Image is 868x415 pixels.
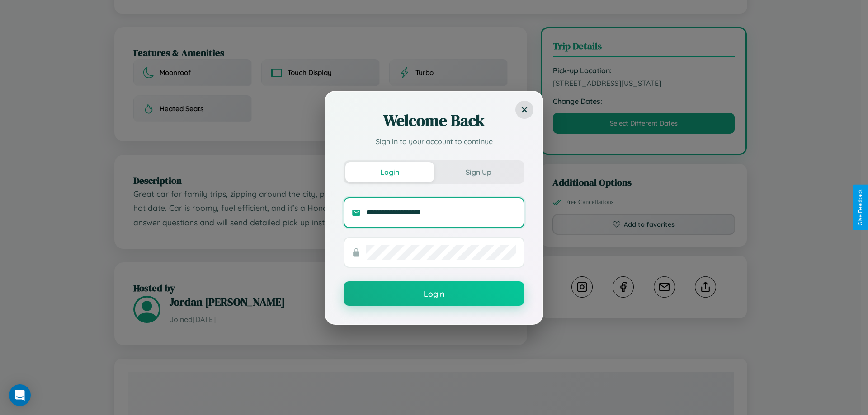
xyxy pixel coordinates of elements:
[344,281,524,306] button: Login
[345,162,434,182] button: Login
[344,136,524,147] p: Sign in to your account to continue
[434,162,523,182] button: Sign Up
[344,110,524,131] h2: Welcome Back
[9,384,31,406] div: Open Intercom Messenger
[857,189,863,226] div: Give Feedback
